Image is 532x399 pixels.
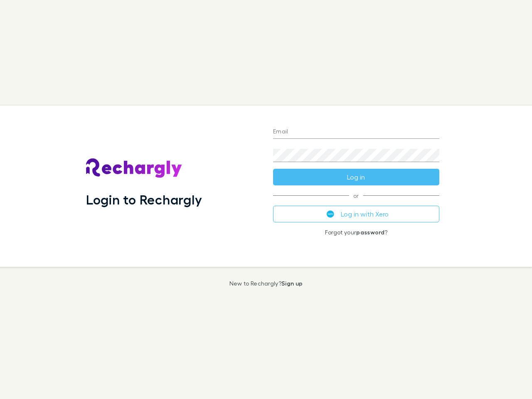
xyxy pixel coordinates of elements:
p: New to Rechargly? [229,280,303,287]
img: Rechargly's Logo [86,158,182,178]
h1: Login to Rechargly [86,192,202,207]
p: Forgot your ? [273,229,439,236]
a: password [356,229,384,236]
a: Sign up [281,280,303,287]
button: Log in [273,169,439,185]
button: Log in with Xero [273,206,439,222]
span: or [273,195,439,196]
img: Xero's logo [327,210,334,218]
